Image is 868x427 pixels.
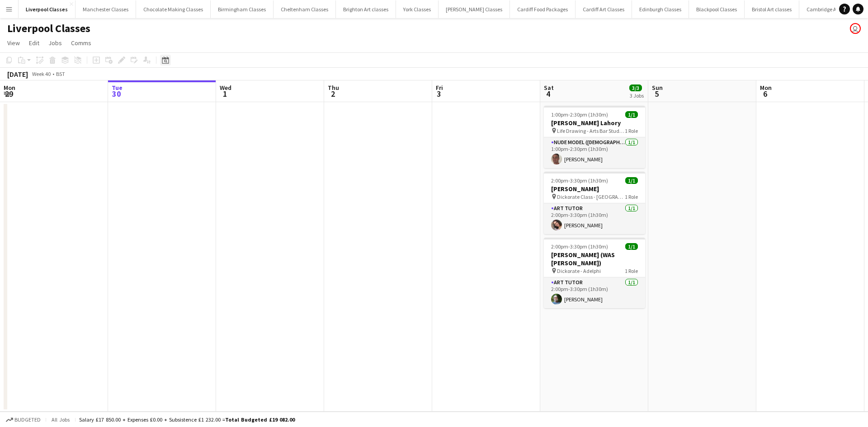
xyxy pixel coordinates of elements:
button: [PERSON_NAME] Classes [439,0,510,18]
button: Birmingham Classes [211,0,274,18]
button: Cambridge Art Classes [799,0,866,18]
span: 5 [651,89,663,99]
span: All jobs [50,416,71,423]
span: Budgeted [14,417,41,423]
button: Edinburgh Classes [632,0,689,18]
span: 2:00pm-3:30pm (1h30m) [551,243,608,250]
span: 2:00pm-3:30pm (1h30m) [551,177,608,184]
app-job-card: 1:00pm-2:30pm (1h30m)1/1[PERSON_NAME] Lahory Life Drawing - Arts Bar Studio 41 RoleNude Model ([D... [544,106,645,168]
span: Total Budgeted £19 082.00 [225,416,295,423]
div: Salary £17 850.00 + Expenses £0.00 + Subsistence £1 232.00 = [79,416,295,423]
span: 1 Role [625,193,638,200]
span: Mon [760,84,772,92]
h1: Liverpool Classes [7,22,90,35]
span: 3 [434,89,443,99]
span: Week 40 [30,70,52,77]
button: Manchester Classes [75,0,136,18]
span: 30 [110,89,123,99]
a: Jobs [45,37,66,49]
span: 1 Role [625,267,638,274]
span: 6 [759,89,772,99]
app-job-card: 2:00pm-3:30pm (1h30m)1/1[PERSON_NAME] Dickorate Class - [GEOGRAPHIC_DATA] - [GEOGRAPHIC_DATA]1 Ro... [544,172,645,234]
button: Bristol Art classes [745,0,799,18]
app-job-card: 2:00pm-3:30pm (1h30m)1/1[PERSON_NAME] (WAS [PERSON_NAME]) Dickorate - Adelphi1 RoleArt Tutor1/12:... [544,238,645,308]
span: 29 [2,89,15,99]
button: Liverpool Classes [19,0,75,18]
button: Cardiff Art Classes [576,0,632,18]
app-user-avatar: VOSH Limited [850,23,861,34]
div: [DATE] [7,70,28,79]
span: 1/1 [625,243,638,250]
app-card-role: Art Tutor1/12:00pm-3:30pm (1h30m)[PERSON_NAME] [544,203,645,234]
button: Brighton Art classes [336,0,396,18]
h3: [PERSON_NAME] (WAS [PERSON_NAME]) [544,251,645,267]
span: 4 [542,89,554,99]
a: View [4,37,24,49]
span: Sun [652,84,663,92]
button: Cardiff Food Packages [510,0,576,18]
div: 3 Jobs [630,92,644,99]
span: 1 Role [625,127,638,134]
button: Cheltenham Classes [274,0,336,18]
h3: [PERSON_NAME] Lahory [544,119,645,127]
span: Tue [112,84,123,92]
span: 1/1 [625,177,638,184]
span: Life Drawing - Arts Bar Studio 4 [557,127,625,134]
span: Comms [71,39,91,47]
span: Fri [436,84,443,92]
h3: [PERSON_NAME] [544,185,645,193]
a: Edit [25,37,43,49]
span: Mon [4,84,15,92]
div: BST [56,70,65,77]
span: 1:00pm-2:30pm (1h30m) [551,111,608,118]
span: 1 [218,89,231,99]
span: Sat [544,84,554,92]
span: Jobs [48,39,62,47]
button: Chocolate Making Classes [136,0,211,18]
span: Dickorate - Adelphi [557,267,601,274]
app-card-role: Nude Model ([DEMOGRAPHIC_DATA])1/11:00pm-2:30pm (1h30m)[PERSON_NAME] [544,137,645,168]
button: Budgeted [5,415,42,425]
span: 1/1 [625,111,638,118]
a: Comms [67,37,95,49]
button: York Classes [396,0,439,18]
button: Blackpool Classes [689,0,745,18]
span: Dickorate Class - [GEOGRAPHIC_DATA] - [GEOGRAPHIC_DATA] [557,193,625,200]
span: View [7,39,20,47]
app-card-role: Art Tutor1/12:00pm-3:30pm (1h30m)[PERSON_NAME] [544,277,645,308]
span: Thu [328,84,339,92]
span: Wed [220,84,231,92]
span: 3/3 [629,84,642,91]
span: 2 [326,89,339,99]
span: Edit [29,39,39,47]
